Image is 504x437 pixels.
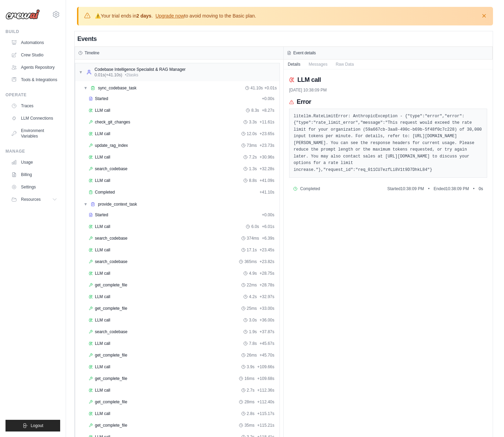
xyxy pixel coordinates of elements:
span: 8.8s [249,178,257,183]
span: + 0.00s [262,96,274,101]
span: 365ms [244,259,257,264]
span: 22ms [247,282,257,288]
span: 8.3s [251,108,259,113]
a: Usage [8,157,60,168]
span: LLM call [95,341,110,346]
span: + 36.00s [260,317,274,323]
span: LLM call [95,364,110,370]
span: • [428,186,429,192]
span: search_codebase [95,329,128,335]
div: Codebase Intelligence Specialist & RAG Manager [95,67,186,72]
span: Ended 10:38:09 PM [434,186,469,192]
a: Upgrade now [155,13,184,19]
span: + 23.82s [260,259,274,264]
h3: Timeline [85,50,99,56]
span: LLM call [95,224,110,229]
span: LLM call [95,108,110,113]
span: Resources [21,197,41,202]
span: 2.7s [247,387,255,393]
span: Started [95,212,108,218]
span: 41.10s [251,85,263,91]
span: provide_context_task [98,201,137,207]
span: + 23.65s [260,131,274,136]
span: + 41.10s [260,189,274,195]
div: [DATE] 10:38:09 PM [289,87,487,93]
span: + 23.73s [260,143,274,148]
span: 7.2s [249,154,257,160]
span: get_complete_file [95,282,127,288]
span: 25ms [247,306,257,311]
span: + 112.36s [257,387,274,393]
span: 2.8s [247,411,255,416]
span: Logout [31,423,43,428]
span: get_complete_file [95,352,127,358]
span: 4.9s [249,271,257,276]
span: 35ms [244,423,254,428]
span: Completed [300,186,320,192]
a: Settings [8,182,60,193]
span: + 6.01s [262,224,274,229]
span: 0.01s (+41.10s) [95,72,122,78]
span: + 45.67s [260,341,274,346]
span: + 28.78s [260,282,274,288]
a: Traces [8,100,60,111]
span: LLM call [95,178,110,183]
a: Environment Variables [8,125,60,142]
button: Details [284,59,305,69]
span: check_git_changes [95,119,130,125]
span: + 112.40s [257,399,274,405]
span: 28ms [244,399,254,405]
strong: ⚠️ [95,13,101,19]
h2: Events [77,34,97,44]
span: LLM call [95,387,110,393]
span: Started 10:38:09 PM [387,186,424,192]
h3: Error [297,98,311,106]
span: + 32.97s [260,294,274,299]
span: + 37.87s [260,329,274,335]
a: Agents Repository [8,62,60,73]
a: Billing [8,169,60,180]
a: LLM Connections [8,113,60,124]
span: + 33.00s [260,306,274,311]
div: Build [6,29,60,34]
span: 16ms [244,376,254,381]
span: + 109.68s [257,376,274,381]
div: Manage [6,149,60,154]
span: 4.2s [249,294,257,299]
span: 3.9s [247,364,255,370]
span: 1.9s [249,329,257,335]
span: ▼ [79,69,83,75]
span: LLM call [95,317,110,323]
pre: litellm.RateLimitError: AnthropicException - {"type":"error","error":{"type":"rate_limit_error","... [294,113,483,174]
span: search_codebase [95,259,128,264]
span: ▼ [84,85,88,91]
span: 1.3s [249,166,257,172]
span: LLM call [95,411,110,416]
a: Tools & Integrations [8,74,60,85]
button: Raw Data [331,59,358,69]
span: 3.3s [249,119,257,125]
span: + 0.00s [262,212,274,218]
p: Your trial ends in . to avoid moving to the Basic plan. [95,12,256,19]
span: 73ms [247,143,257,148]
span: 0 s [479,186,483,192]
span: + 6.39s [262,236,274,241]
h3: Event details [293,50,316,56]
span: + 0.01s [264,85,277,91]
span: search_codebase [95,166,128,172]
span: 374ms [247,236,259,241]
span: + 23.45s [260,247,274,253]
span: + 28.75s [260,271,274,276]
span: LLM call [95,131,110,136]
button: Resources [8,194,60,205]
iframe: Chat Widget [470,404,504,437]
span: 3.0s [249,317,257,323]
span: • [473,186,474,192]
button: Logout [6,420,60,431]
span: LLM call [95,294,110,299]
span: Started [95,96,108,101]
span: get_complete_file [95,423,127,428]
span: update_rag_index [95,143,128,148]
span: 26ms [247,352,257,358]
span: LLM call [95,247,110,253]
